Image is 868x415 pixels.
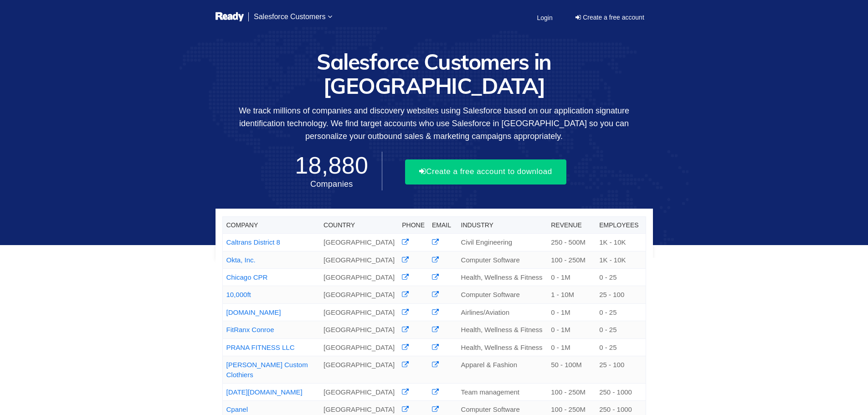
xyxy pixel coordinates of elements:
[226,256,256,264] a: Okta, Inc.
[596,217,646,234] th: Employees
[226,326,274,333] a: FitRanx Conroe
[457,234,548,251] td: Civil Engineering
[226,388,303,396] a: [DATE][DOMAIN_NAME]
[596,234,646,251] td: 1K - 10K
[248,5,338,29] a: Salesforce Customers
[596,286,646,303] td: 25 - 100
[547,286,596,303] td: 1 - 10M
[320,321,398,338] td: [GEOGRAPHIC_DATA]
[320,383,398,400] td: [GEOGRAPHIC_DATA]
[295,152,368,179] span: 18,880
[547,251,596,268] td: 100 - 250M
[457,251,548,268] td: Computer Software
[457,286,548,303] td: Computer Software
[320,217,398,234] th: Country
[226,308,281,316] a: [DOMAIN_NAME]
[320,356,398,384] td: [GEOGRAPHIC_DATA]
[547,383,596,400] td: 100 - 250M
[216,104,653,143] p: We track millions of companies and discovery websites using Salesforce based on our application s...
[569,10,651,25] a: Create a free account
[320,234,398,251] td: [GEOGRAPHIC_DATA]
[547,321,596,338] td: 0 - 1M
[547,356,596,384] td: 50 - 100M
[226,273,268,281] a: Chicago CPR
[216,11,244,23] img: logo
[320,251,398,268] td: [GEOGRAPHIC_DATA]
[226,238,280,246] a: Caltrans District 8
[596,383,646,400] td: 250 - 1000
[398,217,428,234] th: Phone
[596,321,646,338] td: 0 - 25
[547,217,596,234] th: Revenue
[596,338,646,356] td: 0 - 25
[320,286,398,303] td: [GEOGRAPHIC_DATA]
[226,343,295,351] a: PRANA FITNESS LLC
[226,405,248,413] a: Cpanel
[405,159,566,184] button: Create a free account to download
[457,338,548,356] td: Health, Wellness & Fitness
[537,14,552,21] span: Login
[457,383,548,400] td: Team management
[457,268,548,286] td: Health, Wellness & Fitness
[531,6,558,29] a: Login
[596,268,646,286] td: 0 - 25
[596,356,646,384] td: 25 - 100
[320,303,398,321] td: [GEOGRAPHIC_DATA]
[547,268,596,286] td: 0 - 1M
[320,338,398,356] td: [GEOGRAPHIC_DATA]
[457,303,548,321] td: Airlines/Aviation
[596,251,646,268] td: 1K - 10K
[254,13,325,20] span: Salesforce Customers
[547,303,596,321] td: 0 - 1M
[547,338,596,356] td: 0 - 1M
[457,217,548,234] th: Industry
[596,303,646,321] td: 0 - 25
[226,291,251,298] a: 10,000ft
[320,268,398,286] td: [GEOGRAPHIC_DATA]
[226,361,308,378] a: [PERSON_NAME] Custom Clothiers
[428,217,457,234] th: Email
[457,321,548,338] td: Health, Wellness & Fitness
[310,179,353,189] span: Companies
[547,234,596,251] td: 250 - 500M
[222,217,320,234] th: Company
[457,356,548,384] td: Apparel & Fashion
[216,50,653,98] h1: Salesforce Customers in [GEOGRAPHIC_DATA]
